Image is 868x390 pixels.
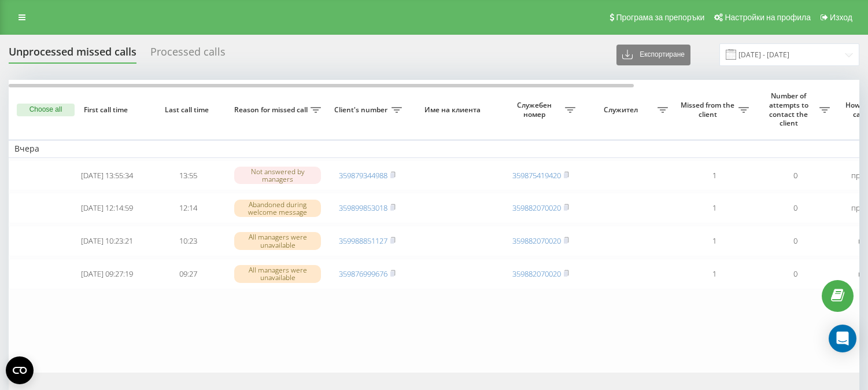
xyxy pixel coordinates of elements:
span: Служебен номер [506,101,565,119]
span: Client's number [333,105,391,115]
td: 0 [755,226,836,256]
div: All managers were unavailable [234,265,321,282]
td: 1 [674,226,755,256]
div: Open Intercom Messenger [829,325,856,352]
td: [DATE] 10:23:21 [67,226,147,256]
td: [DATE] 09:27:19 [67,259,147,289]
span: Настройки на профила [725,13,811,22]
span: Име на клиента [418,105,490,115]
a: 359882070020 [512,268,561,279]
td: 1 [674,160,755,191]
span: Number of attempts to contact the client [760,91,819,127]
span: Last call time [157,105,219,115]
span: Reason for missed call [234,105,311,115]
button: Експортиране [616,45,690,65]
td: [DATE] 13:55:34 [67,160,147,191]
td: 0 [755,259,836,289]
span: Програма за препоръки [616,13,704,22]
a: 359876999676 [339,268,387,279]
td: 09:27 [147,259,228,289]
span: Missed from the client [679,101,738,119]
a: 359875419420 [512,170,561,181]
span: First call time [76,105,138,115]
span: Изход [830,13,852,22]
div: Processed calls [150,46,226,64]
td: 0 [755,160,836,191]
a: 359988851127 [339,236,387,246]
td: [DATE] 12:14:59 [67,193,147,223]
div: Not answered by managers [234,167,321,184]
td: 1 [674,193,755,223]
a: 359879344988 [339,170,387,181]
div: Abandoned during welcome message [234,200,321,217]
td: 1 [674,259,755,289]
td: 0 [755,193,836,223]
button: Choose all [17,104,75,116]
td: 10:23 [147,226,228,256]
a: 359899853018 [339,203,387,213]
td: 13:55 [147,160,228,191]
a: 359882070020 [512,203,561,213]
div: All managers were unavailable [234,232,321,249]
td: 12:14 [147,193,228,223]
a: 359882070020 [512,236,561,246]
button: Open CMP widget [6,356,34,384]
div: Unprocessed missed calls [9,46,136,64]
span: Служител [587,105,658,115]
